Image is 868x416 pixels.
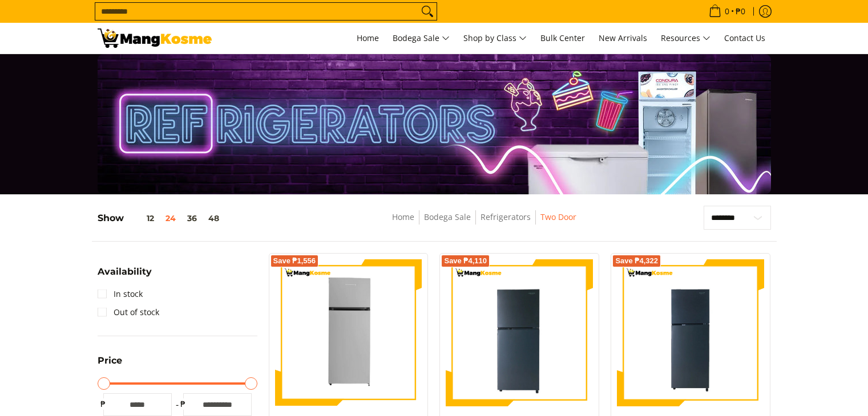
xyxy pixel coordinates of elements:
[444,258,487,264] span: Save ₱4,110
[724,32,765,43] span: Contact Us
[98,213,225,224] h5: Show
[540,32,585,43] span: Bulk Center
[593,23,653,54] a: New Arrivals
[661,31,710,46] span: Resources
[535,23,591,54] a: Bulk Center
[160,214,181,223] button: 24
[734,7,747,15] span: ₱0
[310,210,657,236] nav: Breadcrumbs
[275,259,422,406] img: Kelvinator 7.3 Cu.Ft. Direct Cool KLC Manual Defrost Standard Refrigerator (Silver) (Class A)
[615,258,658,264] span: Save ₱4,322
[98,267,152,285] summary: Open
[181,214,203,223] button: 36
[98,267,152,276] span: Availability
[98,398,109,410] span: ₱
[718,23,771,54] a: Contact Us
[617,259,764,406] img: Condura 9.2 Cu.Ft. No Frost, Top Freezer Inverter Refrigerator, Midnight Slate Gray CTF98i (Class A)
[273,258,316,264] span: Save ₱1,556
[723,7,731,15] span: 0
[458,23,532,54] a: Shop by Class
[98,28,212,48] img: Bodega Sale Refrigerator l Mang Kosme: Home Appliances Warehouse Sale Two Door
[387,23,455,54] a: Bodega Sale
[98,356,122,365] span: Price
[446,259,593,406] img: Condura 8.2 Cu.Ft. No Frost, Top Freezer Inverter Refrigerator, Midnight Slate Gray CTF88i (Class A)
[203,214,225,223] button: 48
[599,32,647,43] span: New Arrivals
[124,214,160,223] button: 12
[705,5,749,18] span: •
[393,31,450,46] span: Bodega Sale
[418,3,437,20] button: Search
[223,23,771,54] nav: Main Menu
[98,356,122,374] summary: Open
[392,211,414,222] a: Home
[540,210,576,225] span: Two Door
[424,211,471,222] a: Bodega Sale
[655,23,716,54] a: Resources
[177,398,189,410] span: ₱
[98,303,159,321] a: Out of stock
[463,31,527,46] span: Shop by Class
[98,285,143,303] a: In stock
[357,32,379,43] span: Home
[481,211,531,222] a: Refrigerators
[351,23,385,54] a: Home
